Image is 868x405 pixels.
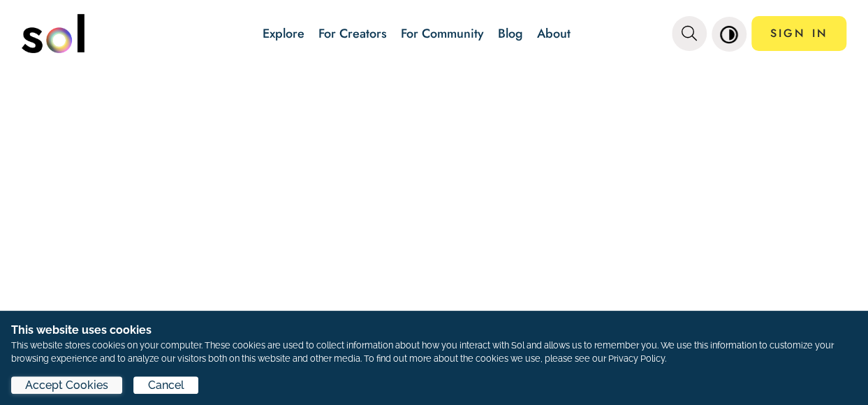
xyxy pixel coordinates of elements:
[25,377,108,394] span: Accept Cookies
[22,14,84,53] img: logo
[401,24,484,43] a: For Community
[751,16,846,51] a: SIGN IN
[133,376,198,394] button: Cancel
[11,376,122,394] button: Accept Cookies
[11,322,857,339] h1: This website uses cookies
[11,339,857,365] p: This website stores cookies on your computer. These cookies are used to collect information about...
[263,24,304,43] a: Explore
[498,24,523,43] a: Blog
[318,24,387,43] a: For Creators
[148,377,184,394] span: Cancel
[537,24,571,43] a: About
[22,9,846,58] nav: main navigation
